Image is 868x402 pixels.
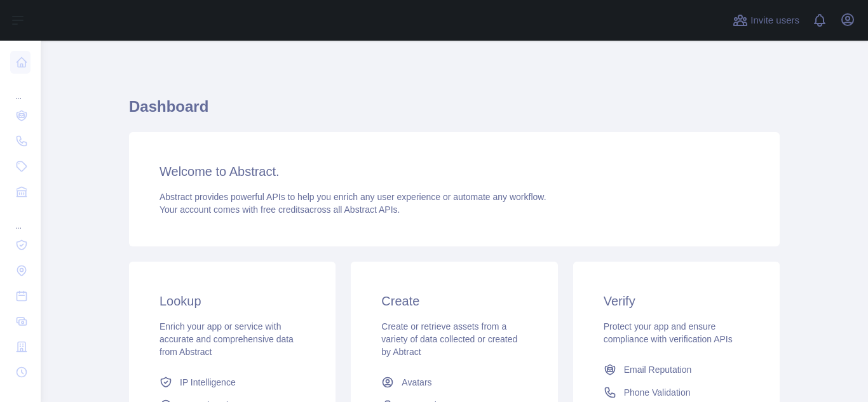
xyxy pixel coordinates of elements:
[381,292,527,310] h3: Create
[10,206,31,231] div: ...
[402,376,431,389] span: Avatars
[10,76,31,102] div: ...
[381,321,517,357] span: Create or retrieve assets from a variety of data collected or created by Abtract
[604,321,733,344] span: Protect your app and ensure compliance with verification APIs
[604,292,749,310] h3: Verify
[730,10,802,30] button: Invite users
[376,371,532,394] a: Avatars
[750,13,799,28] span: Invite users
[261,204,304,215] span: free credits
[159,292,305,310] h3: Lookup
[180,376,236,389] span: IP Intelligence
[159,204,400,215] span: Your account comes with across all Abstract APIs.
[129,97,780,127] h1: Dashboard
[159,163,749,180] h3: Welcome to Abstract.
[154,371,310,394] a: IP Intelligence
[599,358,754,381] a: Email Reputation
[624,363,692,376] span: Email Reputation
[159,321,294,357] span: Enrich your app or service with accurate and comprehensive data from Abstract
[159,192,546,202] span: Abstract provides powerful APIs to help you enrich any user experience or automate any workflow.
[624,386,691,399] span: Phone Validation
